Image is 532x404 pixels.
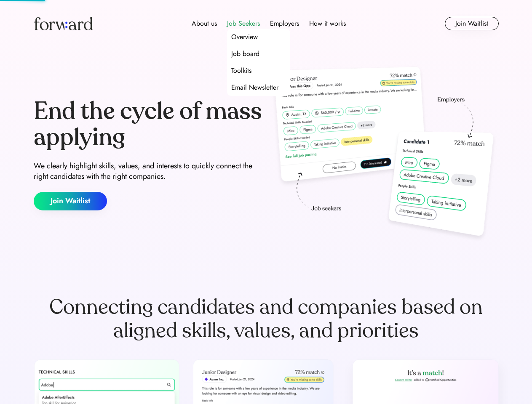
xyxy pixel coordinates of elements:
[231,49,259,59] div: Job board
[445,17,499,30] button: Join Waitlist
[34,295,499,343] div: Connecting candidates and companies based on aligned skills, values, and priorities
[34,98,263,150] div: End the cycle of mass applying
[34,192,107,210] button: Join Waitlist
[231,82,278,93] div: Email Newsletter
[192,19,217,29] div: About us
[309,19,346,29] div: How it works
[231,66,251,76] div: Toolkits
[34,161,263,182] div: We clearly highlight skills, values, and interests to quickly connect the right candidates with t...
[270,64,499,245] img: hero-image.png
[231,32,258,42] div: Overview
[270,19,299,29] div: Employers
[34,17,93,30] img: Forward logo
[227,19,260,29] div: Job Seekers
